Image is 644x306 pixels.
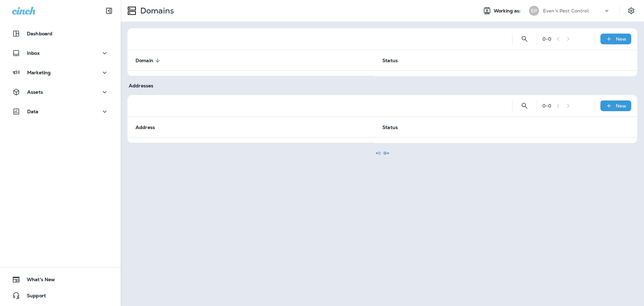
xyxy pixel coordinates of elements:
[100,4,118,17] button: Collapse Sidebar
[7,85,114,99] button: Assets
[616,103,626,108] p: New
[7,105,114,118] button: Data
[27,50,40,56] p: Inbox
[27,89,43,95] p: Assets
[7,66,114,79] button: Marketing
[27,31,52,36] p: Dashboard
[7,27,114,40] button: Dashboard
[7,46,114,60] button: Inbox
[20,293,46,301] span: Support
[27,109,39,114] p: Data
[27,70,51,75] p: Marketing
[616,36,626,42] p: New
[7,289,114,302] button: Support
[7,273,114,286] button: What's New
[20,277,55,285] span: What's New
